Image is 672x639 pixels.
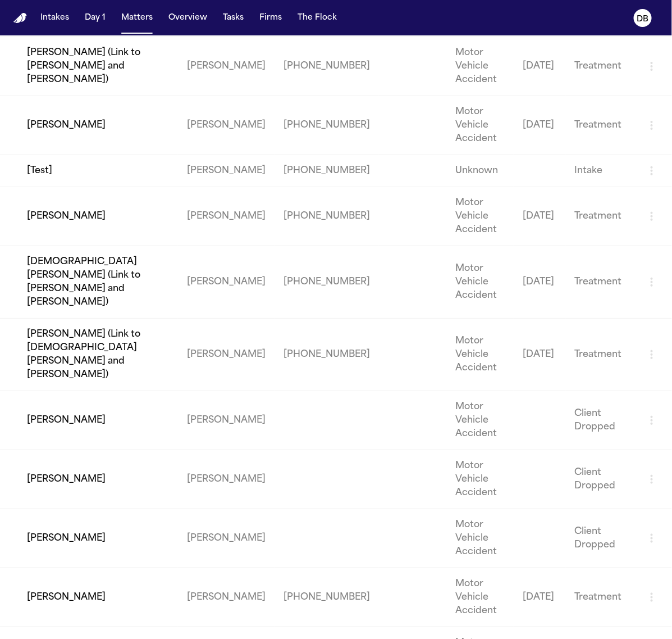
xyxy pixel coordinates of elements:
[566,319,636,391] td: Treatment
[514,319,566,391] td: [DATE]
[13,13,27,24] img: Finch Logo
[514,37,566,96] td: [DATE]
[178,246,275,319] td: [PERSON_NAME]
[566,509,636,568] td: Client Dropped
[13,13,27,24] a: Home
[178,187,275,246] td: [PERSON_NAME]
[275,155,379,187] td: [PHONE_NUMBER]
[178,96,275,155] td: [PERSON_NAME]
[566,246,636,319] td: Treatment
[80,8,110,28] button: Day 1
[178,155,275,187] td: [PERSON_NAME]
[178,450,275,509] td: [PERSON_NAME]
[178,391,275,450] td: [PERSON_NAME]
[566,96,636,155] td: Treatment
[446,450,514,509] td: Motor Vehicle Accident
[514,246,566,319] td: [DATE]
[178,319,275,391] td: [PERSON_NAME]
[514,96,566,155] td: [DATE]
[255,8,286,28] button: Firms
[275,568,379,627] td: [PHONE_NUMBER]
[446,246,514,319] td: Motor Vehicle Accident
[446,319,514,391] td: Motor Vehicle Accident
[514,568,566,627] td: [DATE]
[178,568,275,627] td: [PERSON_NAME]
[566,568,636,627] td: Treatment
[566,37,636,96] td: Treatment
[446,568,514,627] td: Motor Vehicle Accident
[36,8,74,28] button: Intakes
[293,8,341,28] button: The Flock
[446,155,514,187] td: Unknown
[566,155,636,187] td: Intake
[566,391,636,450] td: Client Dropped
[446,509,514,568] td: Motor Vehicle Accident
[178,509,275,568] td: [PERSON_NAME]
[446,37,514,96] td: Motor Vehicle Accident
[275,246,379,319] td: [PHONE_NUMBER]
[164,8,212,28] button: Overview
[566,450,636,509] td: Client Dropped
[275,96,379,155] td: [PHONE_NUMBER]
[275,37,379,96] td: [PHONE_NUMBER]
[446,96,514,155] td: Motor Vehicle Accident
[566,187,636,246] td: Treatment
[446,187,514,246] td: Motor Vehicle Accident
[178,37,275,96] td: [PERSON_NAME]
[275,319,379,391] td: [PHONE_NUMBER]
[275,187,379,246] td: [PHONE_NUMBER]
[218,8,248,28] button: Tasks
[514,187,566,246] td: [DATE]
[446,391,514,450] td: Motor Vehicle Accident
[117,8,157,28] button: Matters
